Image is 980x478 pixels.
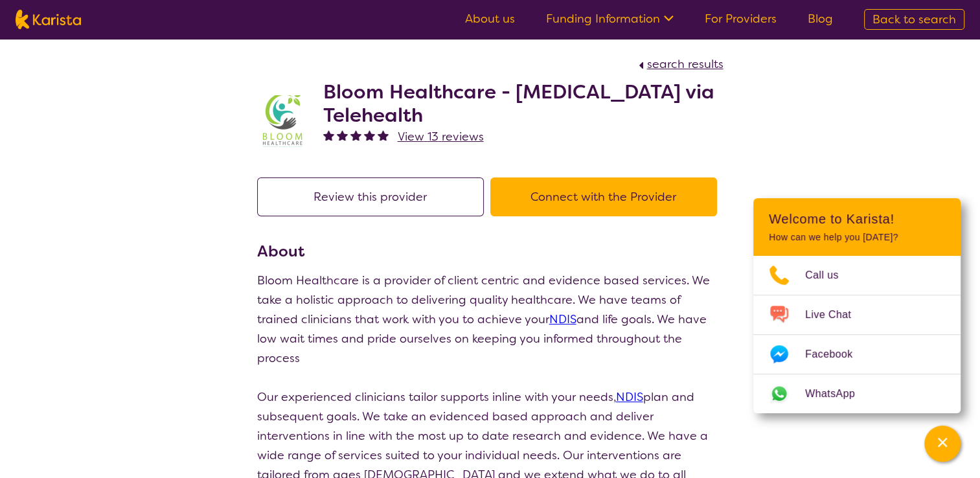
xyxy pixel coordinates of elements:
[805,305,867,324] span: Live Chat
[769,232,945,243] p: How can we help you [DATE]?
[257,271,724,368] p: Bloom Healthcare is a provider of client centric and evidence based services. We take a holistic ...
[753,256,961,413] ul: Choose channel
[16,10,81,29] img: Karista logo
[705,11,777,27] a: For Providers
[323,80,724,127] h2: Bloom Healthcare - [MEDICAL_DATA] via Telehealth
[398,129,484,144] span: View 13 reviews
[257,95,309,147] img: zwiibkx12ktnkwfsqv1p.jpg
[378,130,389,141] img: fullstar
[257,240,724,263] h3: About
[635,56,724,72] a: search results
[808,11,833,27] a: Blog
[924,426,961,462] button: Channel Menu
[805,384,871,404] span: WhatsApp
[647,56,724,72] span: search results
[490,189,724,205] a: Connect with the Provider
[257,189,490,205] a: Review this provider
[398,127,484,146] a: View 13 reviews
[805,345,868,364] span: Facebook
[350,130,361,141] img: fullstar
[872,12,956,27] span: Back to search
[337,130,348,141] img: fullstar
[364,130,375,141] img: fullstar
[257,177,484,216] button: Review this provider
[546,11,674,27] a: Funding Information
[465,11,515,27] a: About us
[805,266,854,285] span: Call us
[323,130,334,141] img: fullstar
[490,177,717,216] button: Connect with the Provider
[549,312,576,327] a: NDIS
[864,9,964,30] a: Back to search
[769,211,945,227] h2: Welcome to Karista!
[753,198,961,413] div: Channel Menu
[753,374,961,413] a: Web link opens in a new tab.
[616,389,643,405] a: NDIS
